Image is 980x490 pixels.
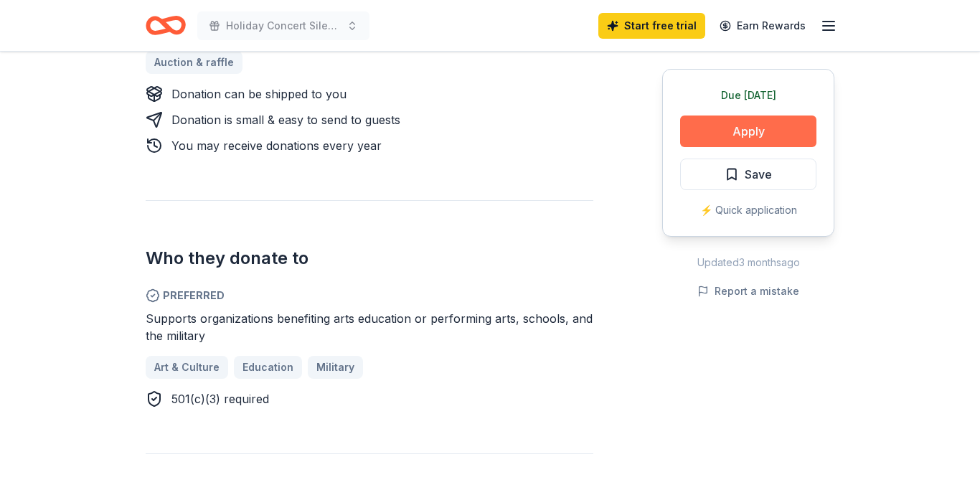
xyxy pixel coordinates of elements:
[234,356,302,379] a: Education
[154,359,220,376] span: Art & Culture
[146,51,242,74] a: Auction & raffle
[146,9,186,42] a: Home
[146,287,593,304] span: Preferred
[680,87,816,104] div: Due [DATE]
[242,359,293,376] span: Education
[226,17,341,34] span: Holiday Concert Silent Auction
[171,111,400,128] div: Donation is small & easy to send to guests
[146,247,593,270] h2: Who they donate to
[316,359,354,376] span: Military
[308,356,363,379] a: Military
[697,283,799,300] button: Report a mistake
[662,254,834,271] div: Updated 3 months ago
[171,85,347,103] div: Donation can be shipped to you
[680,159,816,190] button: Save
[745,165,772,184] span: Save
[171,137,382,154] div: You may receive donations every year
[146,356,228,379] a: Art & Culture
[680,116,816,147] button: Apply
[598,13,705,39] a: Start free trial
[680,202,816,219] div: ⚡️ Quick application
[197,11,369,40] button: Holiday Concert Silent Auction
[146,311,593,343] span: Supports organizations benefiting arts education or performing arts, schools, and the military
[711,13,814,39] a: Earn Rewards
[171,392,269,406] span: 501(c)(3) required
